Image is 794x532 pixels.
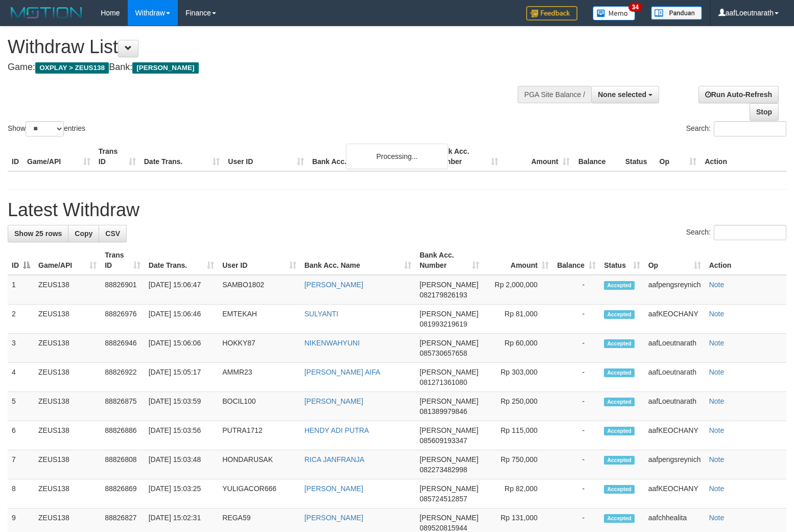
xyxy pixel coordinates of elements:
[8,421,34,450] td: 6
[145,392,219,421] td: [DATE] 15:03:59
[553,246,600,275] th: Balance: activate to sort column ascending
[750,103,779,121] a: Stop
[709,484,725,493] a: Note
[714,121,786,136] input: Search:
[593,6,636,20] img: Button%20Memo.svg
[305,310,338,318] a: SULYANTI
[300,246,416,275] th: Bank Acc. Name: activate to sort column ascending
[553,421,600,450] td: -
[218,392,300,421] td: BOCIL100
[483,392,553,421] td: Rp 250,000
[714,225,786,240] input: Search:
[34,450,101,479] td: ZEUS138
[604,368,635,377] span: Accepted
[99,225,127,242] a: CSV
[574,142,621,171] th: Balance
[145,479,219,508] td: [DATE] 15:03:25
[8,334,34,363] td: 3
[140,142,224,171] th: Date Trans.
[686,225,786,240] label: Search:
[709,455,725,464] a: Note
[419,407,467,415] span: Copy 081389979846 to clipboard
[553,275,600,305] td: -
[105,229,120,238] span: CSV
[518,86,591,103] div: PGA Site Balance /
[644,275,705,305] td: aafpengsreynich
[305,484,363,493] a: [PERSON_NAME]
[709,368,725,376] a: Note
[483,246,553,275] th: Amount: activate to sort column ascending
[305,281,363,289] a: [PERSON_NAME]
[644,392,705,421] td: aafLoeutnarath
[145,275,219,305] td: [DATE] 15:06:47
[8,142,23,171] th: ID
[553,450,600,479] td: -
[218,305,300,334] td: EMTEKAH
[419,339,478,347] span: [PERSON_NAME]
[145,305,219,334] td: [DATE] 15:06:46
[34,392,101,421] td: ZEUS138
[483,275,553,305] td: Rp 2,000,000
[700,142,786,171] th: Action
[305,426,369,434] a: HENDY ADI PUTRA
[598,90,646,99] span: None selected
[644,363,705,392] td: aafLoeutnarath
[526,6,577,20] img: Feedback.jpg
[419,426,478,434] span: [PERSON_NAME]
[419,436,467,445] span: Copy 085609193347 to clipboard
[224,142,308,171] th: User ID
[604,339,635,348] span: Accepted
[686,121,786,136] label: Search:
[656,142,701,171] th: Op
[34,275,101,305] td: ZEUS138
[346,144,448,169] div: Processing...
[419,397,478,405] span: [PERSON_NAME]
[8,363,34,392] td: 4
[419,281,478,289] span: [PERSON_NAME]
[8,62,519,73] h4: Game: Bank:
[483,334,553,363] td: Rp 60,000
[419,495,467,503] span: Copy 085724512857 to clipboard
[8,392,34,421] td: 5
[600,246,644,275] th: Status: activate to sort column ascending
[23,142,95,171] th: Game/API
[709,310,725,318] a: Note
[709,426,725,434] a: Note
[75,229,92,238] span: Copy
[35,62,109,74] span: OXPLAY > ZEUS138
[419,310,478,318] span: [PERSON_NAME]
[644,450,705,479] td: aafpengsreynich
[305,397,363,405] a: [PERSON_NAME]
[419,378,467,386] span: Copy 081271361080 to clipboard
[553,305,600,334] td: -
[101,450,145,479] td: 88826808
[604,281,635,290] span: Accepted
[553,334,600,363] td: -
[101,334,145,363] td: 88826946
[644,421,705,450] td: aafKEOCHANY
[218,450,300,479] td: HONDARUSAK
[604,456,635,465] span: Accepted
[644,246,705,275] th: Op: activate to sort column ascending
[308,142,431,171] th: Bank Acc. Name
[34,363,101,392] td: ZEUS138
[419,466,467,474] span: Copy 082273482998 to clipboard
[419,455,478,464] span: [PERSON_NAME]
[698,86,779,103] a: Run Auto-Refresh
[8,305,34,334] td: 2
[8,275,34,305] td: 1
[705,246,786,275] th: Action
[8,450,34,479] td: 7
[604,485,635,494] span: Accepted
[305,339,360,347] a: NIKENWAHYUNI
[145,450,219,479] td: [DATE] 15:03:48
[483,479,553,508] td: Rp 82,000
[145,334,219,363] td: [DATE] 15:06:06
[101,305,145,334] td: 88826976
[14,229,62,238] span: Show 25 rows
[419,349,467,357] span: Copy 085730657658 to clipboard
[218,421,300,450] td: PUTRA1712
[101,363,145,392] td: 88826922
[644,479,705,508] td: aafKEOCHANY
[419,484,478,493] span: [PERSON_NAME]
